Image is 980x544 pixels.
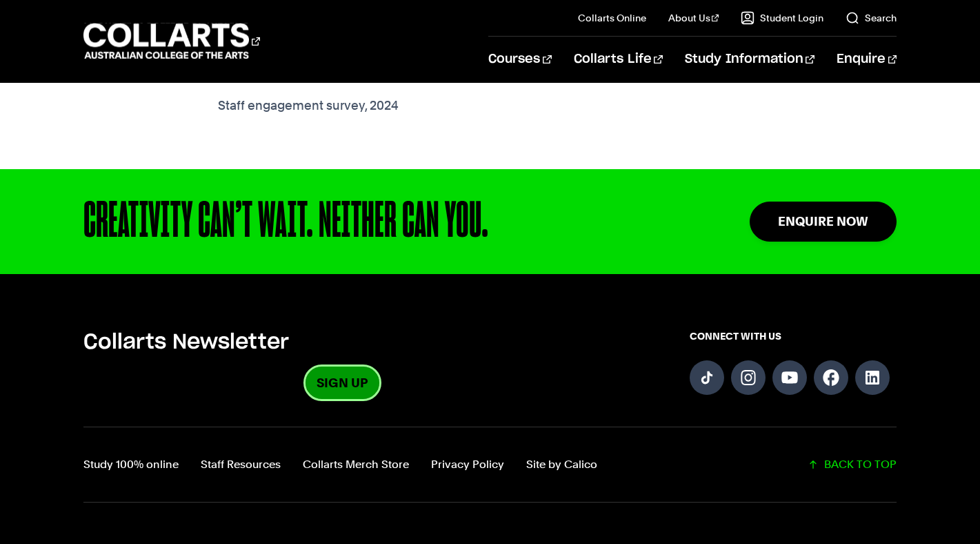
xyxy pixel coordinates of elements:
[750,202,897,241] a: Enquire Now
[690,360,724,395] a: Follow us on TikTok
[83,197,661,246] div: CREATIVITY CAN’T WAIT. NEITHER CAN YOU.
[731,360,766,395] a: Follow us on Instagram
[201,455,281,474] a: Staff Resources
[83,329,601,356] h5: Collarts Newsletter
[303,455,409,474] a: Collarts Merch Store
[668,11,719,25] a: About Us
[218,97,763,114] footer: Staff engagement survey, 2024
[690,329,897,343] span: CONNECT WITH US
[846,11,897,25] a: Search
[83,455,179,474] a: Study 100% online
[814,360,848,395] a: Follow us on Facebook
[741,11,823,25] a: Student Login
[685,37,814,82] a: Study Information
[837,37,897,82] a: Enquire
[83,427,897,503] div: Additional links and back-to-top button
[690,329,897,399] div: Connect with us on social media
[526,455,597,474] a: Site by Calico
[83,455,597,474] nav: Footer navigation
[431,455,504,474] a: Privacy Policy
[578,11,646,25] a: Collarts Online
[574,37,663,82] a: Collarts Life
[855,360,890,395] a: Follow us on LinkedIn
[306,367,379,399] a: Sign Up
[488,37,551,82] a: Courses
[808,455,897,474] a: Scroll back to top of the page
[772,360,807,395] a: Follow us on YouTube
[83,21,260,61] div: Go to homepage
